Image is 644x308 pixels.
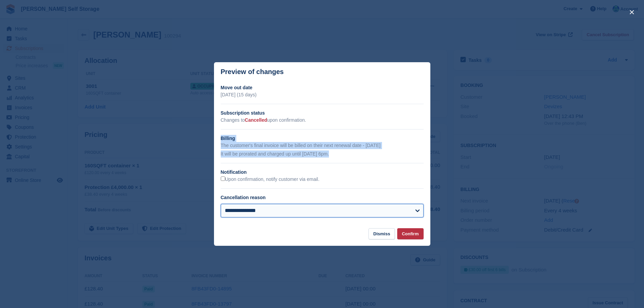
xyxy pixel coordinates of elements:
[626,7,637,18] button: close
[368,228,395,239] button: Dismiss
[245,117,267,123] span: Cancelled
[221,110,424,117] h2: Subscription status
[221,91,424,98] p: [DATE] (15 days)
[221,176,319,183] label: Upon confirmation, notify customer via email.
[221,135,424,142] h2: Billing
[221,195,266,200] label: Cancellation reason
[221,84,424,91] h2: Move out date
[221,117,424,124] p: Changes to upon confirmation.
[221,169,424,176] h2: Notification
[221,176,225,181] input: Upon confirmation, notify customer via email.
[221,68,284,76] p: Preview of changes
[397,228,424,239] button: Confirm
[221,150,424,158] p: It will be prorated and charged up until [DATE] 6pm.
[221,142,424,149] p: The customer's final invoice will be billed on their next renewal date - [DATE]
